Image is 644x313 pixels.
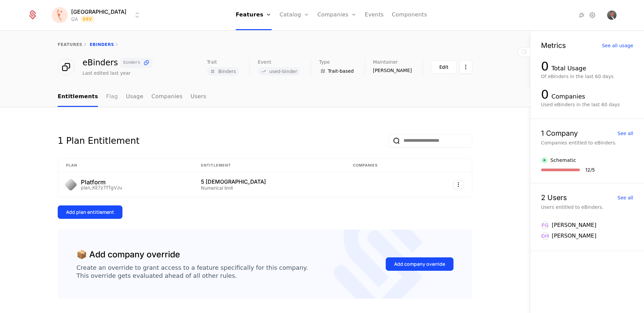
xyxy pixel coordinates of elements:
span: Dev [81,16,95,22]
div: Add company override [394,261,445,267]
th: Plan [58,159,193,173]
img: Schematic [541,157,548,164]
span: Trait [207,60,217,64]
div: Create an override to grant access to a feature specifically for this company. This override gets... [76,264,308,280]
th: Companies [345,159,422,173]
div: Numerical limit [201,186,337,190]
div: Edit [439,64,448,70]
div: Schematic [550,157,576,164]
div: 2 Users [541,194,567,201]
a: Companies [151,87,182,107]
button: Add plan entitlement [58,205,122,219]
ul: Choose Sub Page [58,87,206,107]
div: Companies [551,92,585,101]
div: [PERSON_NAME] [552,221,596,229]
div: Last edited last year [83,70,130,76]
div: 0 [541,60,549,73]
a: features [58,42,83,47]
div: See all usage [602,43,633,48]
button: Open user button [607,10,616,20]
div: Platform [81,179,122,185]
span: Event [258,60,271,64]
nav: Main [58,87,472,107]
div: 1 Plan Entitlement [58,134,140,147]
a: Settings [588,11,596,19]
span: [PERSON_NAME] [373,67,412,74]
button: Add company override [386,257,453,271]
span: Binders [218,69,236,74]
span: binders [123,61,140,65]
img: Lazar Manasijevic [607,10,616,20]
div: FG [541,221,549,229]
a: Entitlements [58,87,98,107]
div: See all [618,195,633,200]
div: 12 / 5 [585,168,595,172]
div: eBinders [83,58,153,68]
button: Select action [453,180,464,189]
button: Select action [460,60,472,74]
div: 5 [DEMOGRAPHIC_DATA] [201,179,337,184]
span: [GEOGRAPHIC_DATA] [71,8,126,16]
div: 1 Company [541,130,578,137]
div: Total Usage [551,64,586,73]
div: Add plan entitlement [66,209,114,215]
th: Entitlement [193,159,345,173]
a: Users [191,87,206,107]
div: Metrics [541,42,566,49]
div: Used eBinders in the last 60 days [541,101,633,108]
div: Users entitled to eBinders. [541,204,633,210]
div: Companies entitled to eBinders. [541,139,633,146]
a: Usage [126,87,144,107]
div: Of eBinders in the last 60 days [541,73,633,80]
div: plan_KE7zTfTgVJu [81,185,122,190]
span: Type [319,60,330,64]
img: Florence [52,7,68,23]
a: Integrations [578,11,586,19]
div: [PERSON_NAME] [552,232,596,240]
span: used-binder [269,69,298,74]
div: See all [618,131,633,136]
div: GH [541,232,549,240]
div: 📦 Add company override [76,248,180,261]
span: Trait-based [328,68,354,74]
span: Maintainer [373,60,398,64]
button: Select environment [54,8,141,22]
div: 0 [541,88,549,101]
button: Edit [431,60,457,74]
a: Flag [106,87,118,107]
div: QA [71,16,78,22]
